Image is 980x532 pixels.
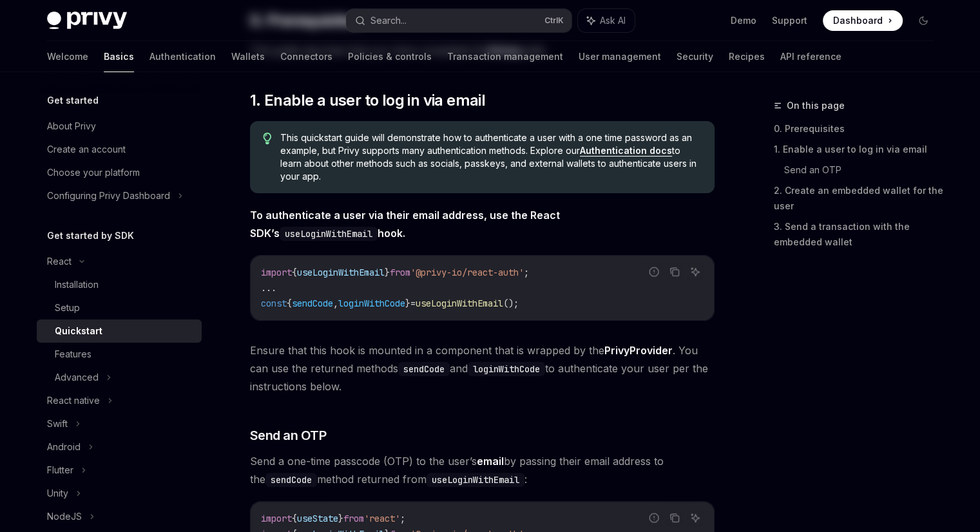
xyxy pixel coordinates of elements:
[292,298,333,309] span: sendCode
[405,298,410,309] span: }
[297,267,385,278] span: useLoginWithEmail
[55,277,99,292] div: Installation
[333,298,338,309] span: ,
[524,267,529,278] span: ;
[231,41,265,72] a: Wallets
[261,513,292,524] span: import
[55,370,99,385] div: Advanced
[250,426,327,444] span: Send an OTP
[280,227,378,241] code: useLoginWithEmail
[400,513,405,524] span: ;
[477,455,504,468] strong: email
[646,509,662,526] button: Report incorrect code
[55,323,102,339] div: Quickstart
[261,282,276,294] span: ...
[263,133,272,144] svg: Tip
[338,298,405,309] span: loginWithCode
[287,298,292,309] span: {
[410,298,416,309] span: =
[579,41,661,72] a: User management
[47,41,88,72] a: Welcome
[666,509,683,526] button: Copy the contents from the code block
[149,41,216,72] a: Authentication
[774,180,944,216] a: 2. Create an embedded wallet for the user
[104,41,134,72] a: Basics
[47,142,126,157] div: Create an account
[731,14,756,27] a: Demo
[780,41,841,72] a: API reference
[580,145,672,157] a: Authentication docs
[37,319,202,343] a: Quickstart
[292,513,297,524] span: {
[348,41,432,72] a: Policies & controls
[390,267,410,278] span: from
[250,341,715,395] span: Ensure that this hook is mounted in a component that is wrapped by the . You can use the returned...
[774,119,944,139] a: 0. Prerequisites
[346,9,572,32] button: Search...CtrlK
[37,115,202,138] a: About Privy
[833,14,883,27] span: Dashboard
[250,209,560,240] strong: To authenticate a user via their email address, use the React SDK’s hook.
[297,513,338,524] span: useState
[47,93,99,108] h5: Get started
[600,14,626,27] span: Ask AI
[47,439,81,455] div: Android
[280,41,332,72] a: Connectors
[398,362,450,376] code: sendCode
[265,473,317,487] code: sendCode
[37,343,202,366] a: Features
[410,267,524,278] span: '@privy-io/react-auth'
[677,41,713,72] a: Security
[55,347,91,362] div: Features
[687,509,704,526] button: Ask AI
[578,9,635,32] button: Ask AI
[468,362,545,376] code: loginWithCode
[47,165,140,180] div: Choose your platform
[47,462,73,478] div: Flutter
[544,15,564,26] span: Ctrl K
[729,41,765,72] a: Recipes
[47,254,72,269] div: React
[47,188,170,204] div: Configuring Privy Dashboard
[604,344,673,357] a: PrivyProvider
[370,13,407,28] div: Search...
[385,267,390,278] span: }
[47,486,68,501] div: Unity
[646,263,662,280] button: Report incorrect code
[292,267,297,278] span: {
[261,298,287,309] span: const
[913,10,934,31] button: Toggle dark mode
[416,298,503,309] span: useLoginWithEmail
[823,10,903,31] a: Dashboard
[787,98,845,113] span: On this page
[427,473,524,487] code: useLoginWithEmail
[774,139,944,160] a: 1. Enable a user to log in via email
[447,41,563,72] a: Transaction management
[261,267,292,278] span: import
[47,119,96,134] div: About Privy
[37,296,202,319] a: Setup
[343,513,364,524] span: from
[47,393,100,408] div: React native
[250,90,485,111] span: 1. Enable a user to log in via email
[666,263,683,280] button: Copy the contents from the code block
[47,416,68,432] div: Swift
[687,263,704,280] button: Ask AI
[55,300,80,316] div: Setup
[37,273,202,296] a: Installation
[47,228,134,243] h5: Get started by SDK
[47,12,127,30] img: dark logo
[784,160,944,180] a: Send an OTP
[338,513,343,524] span: }
[503,298,519,309] span: ();
[250,452,715,488] span: Send a one-time passcode (OTP) to the user’s by passing their email address to the method returne...
[37,161,202,184] a: Choose your platform
[772,14,807,27] a: Support
[774,216,944,252] a: 3. Send a transaction with the embedded wallet
[37,138,202,161] a: Create an account
[47,509,82,524] div: NodeJS
[280,131,701,183] span: This quickstart guide will demonstrate how to authenticate a user with a one time password as an ...
[364,513,400,524] span: 'react'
